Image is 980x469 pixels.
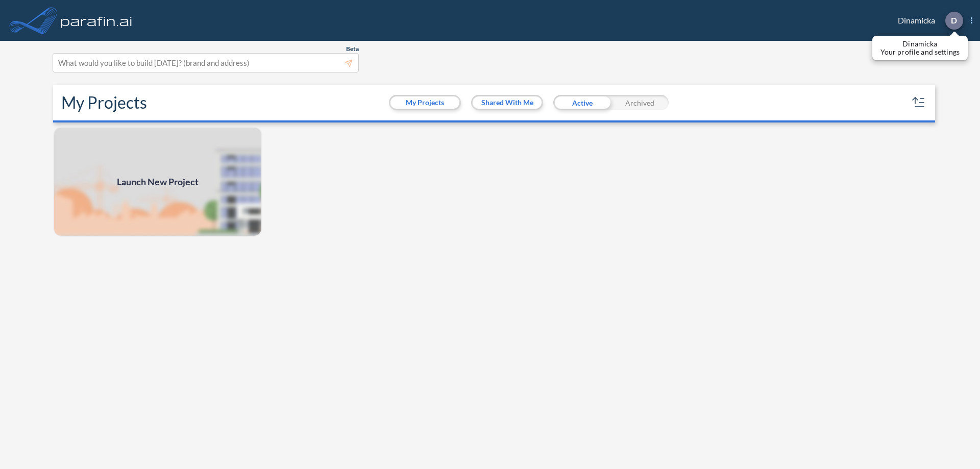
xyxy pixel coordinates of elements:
[53,127,262,237] a: Launch New Project
[911,94,927,111] button: sort
[880,40,960,48] p: Dinamicka
[951,16,957,25] p: D
[59,10,134,31] img: logo
[553,95,611,110] div: Active
[346,45,359,53] span: Beta
[117,175,199,189] span: Launch New Project
[473,96,542,109] button: Shared With Me
[390,96,459,109] button: My Projects
[53,127,262,237] img: add
[880,48,960,56] p: Your profile and settings
[883,12,972,30] div: Dinamicka
[61,93,147,112] h2: My Projects
[611,95,669,110] div: Archived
